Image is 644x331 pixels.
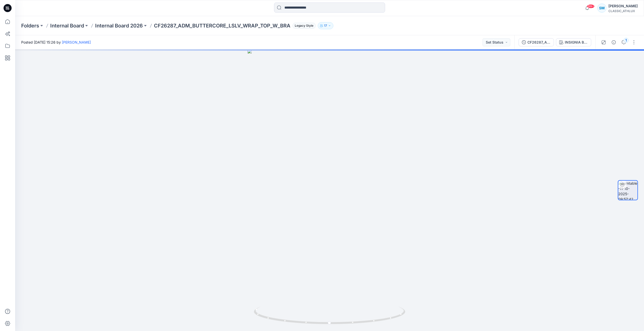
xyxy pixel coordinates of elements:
[318,22,333,29] button: 17
[620,38,628,46] button: 1
[519,38,554,46] button: CF26287_ADM_BUTTERCORE_LSLV_WRAP_TOP_W_BRA
[556,38,591,46] button: INSIGNIA BLUE/ BLUE MOOD HEATHER
[597,4,606,13] div: SM
[587,4,595,8] span: 99+
[292,23,316,29] span: Legacy Style
[608,3,638,9] div: [PERSON_NAME]
[95,22,143,29] a: Internal Board 2026
[324,23,327,28] p: 17
[624,38,629,43] div: 1
[154,22,290,29] p: CF26287_ADM_BUTTERCORE_LSLV_WRAP_TOP_W_BRA
[608,9,638,13] div: CLASSIC_ATHLUX
[21,40,91,45] span: Posted [DATE] 15:26 by
[21,22,39,29] a: Folders
[50,22,84,29] a: Internal Board
[565,40,588,45] div: INSIGNIA BLUE/ BLUE MOOD HEATHER
[62,40,91,44] a: [PERSON_NAME]
[290,22,316,29] button: Legacy Style
[527,40,551,45] div: CF26287_ADM_BUTTERCORE_LSLV_WRAP_TOP_W_BRA
[610,38,618,46] button: Details
[618,181,637,200] img: turntable-11-10-2025-09:57:42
